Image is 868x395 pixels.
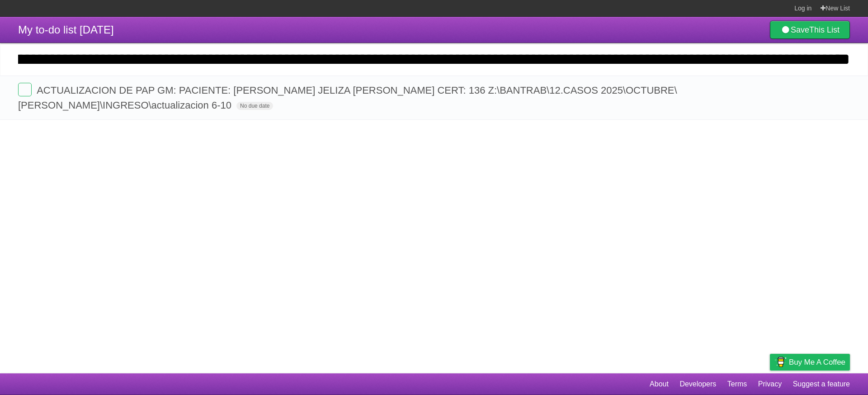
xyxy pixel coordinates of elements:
a: Developers [679,376,716,393]
a: Buy me a coffee [770,354,850,371]
span: ACTUALIZACION DE PAP GM: PACIENTE: [PERSON_NAME] JELIZA [PERSON_NAME] CERT: 136 Z:\BANTRAB\12.CAS... [18,85,677,111]
span: No due date [236,102,273,110]
a: Terms [727,376,747,393]
a: Privacy [758,376,782,393]
img: Buy me a coffee [774,354,787,370]
a: About [650,376,669,393]
label: Done [18,83,32,96]
a: Suggest a feature [793,376,850,393]
span: Buy me a coffee [789,354,845,370]
span: My to-do list [DATE] [18,24,114,36]
b: This List [809,25,840,34]
a: SaveThis List [770,21,850,39]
